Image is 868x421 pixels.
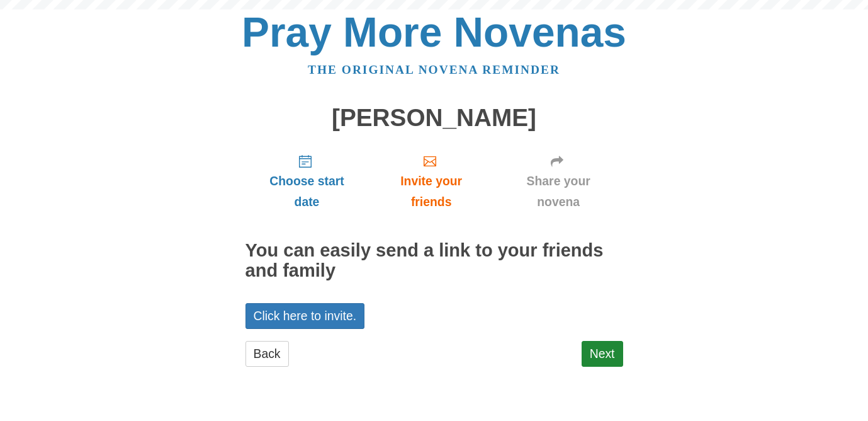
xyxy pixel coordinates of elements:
[494,144,623,219] a: Share your novena
[381,171,481,212] span: Invite your friends
[507,171,611,212] span: Share your novena
[308,63,560,76] a: The original novena reminder
[245,341,289,367] a: Back
[245,241,623,281] h2: You can easily send a link to your friends and family
[258,171,356,212] span: Choose start date
[245,144,369,219] a: Choose start date
[582,341,623,367] a: Next
[368,144,493,219] a: Invite your friends
[245,303,365,329] a: Click here to invite.
[242,9,626,55] a: Pray More Novenas
[245,105,623,132] h1: [PERSON_NAME]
